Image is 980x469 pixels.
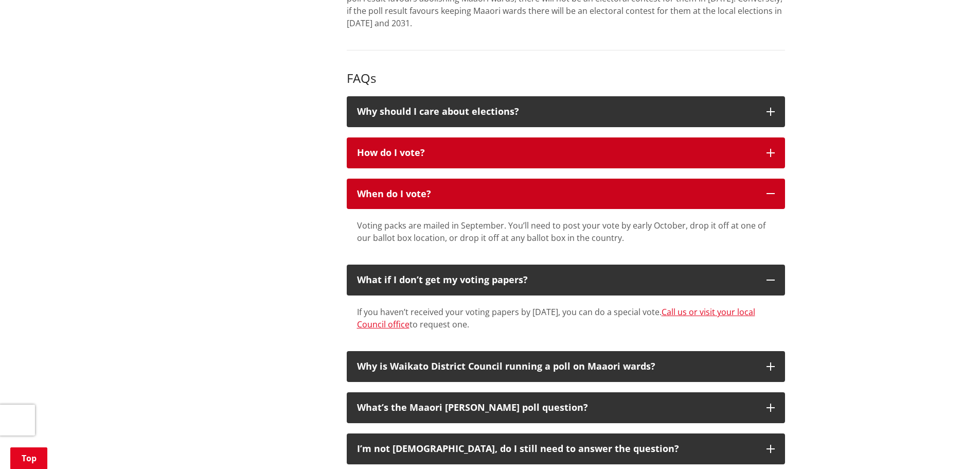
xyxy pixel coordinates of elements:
[357,306,775,331] div: If you haven’t received your voting papers by [DATE], you can do a special vote. to request one.
[357,107,756,117] div: Why should I care about elections?
[347,96,785,127] button: Why should I care about elections?
[357,148,756,158] div: How do I vote?
[357,275,756,285] div: What if I don’t get my voting papers?
[347,351,785,382] button: Why is Waikato District Council running a poll on Maaori wards?
[347,71,785,86] h3: FAQs
[347,137,785,168] button: How do I vote?
[357,219,775,244] div: Voting packs are mailed in September. You’ll need to post your vote by early October, drop it off...
[357,403,756,413] div: What’s the Maaori [PERSON_NAME] poll question?
[357,361,756,372] div: Why is Waikato District Council running a poll on Maaori wards?
[347,392,785,423] button: What’s the Maaori [PERSON_NAME] poll question?
[357,306,755,330] a: Call us or visit your local Council office
[347,265,785,296] button: What if I don’t get my voting papers?
[347,433,785,464] button: I’m not [DEMOGRAPHIC_DATA], do I still need to answer the question?
[347,179,785,210] button: When do I vote?
[357,444,756,454] div: I’m not [DEMOGRAPHIC_DATA], do I still need to answer the question?
[933,426,970,463] iframe: Messenger Launcher
[357,189,756,199] div: When do I vote?
[10,447,47,469] a: Top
